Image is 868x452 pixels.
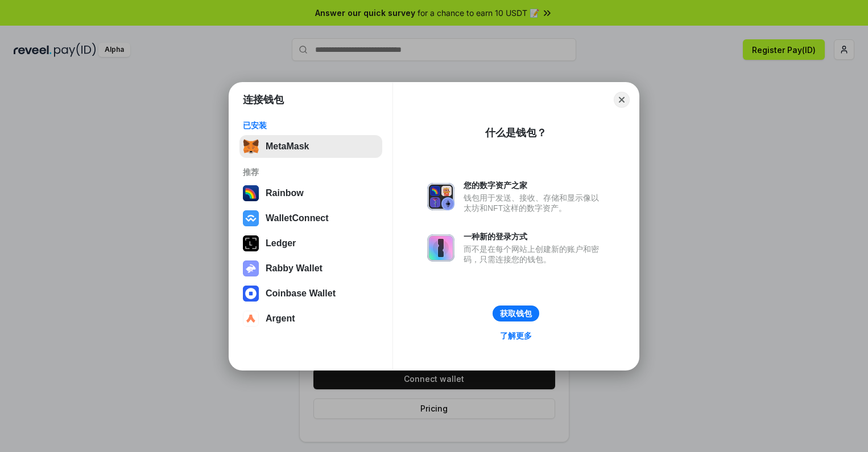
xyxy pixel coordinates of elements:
img: svg+xml,%3Csvg%20xmlns%3D%22http%3A%2F%2Fwww.w3.org%2F2000%2Fsvg%22%20fill%3D%22none%22%20viewBox... [427,234,454,262]
div: Rabby Wallet [266,263,323,274]
div: Argent [266,313,295,324]
div: 什么是钱包？ [485,126,547,140]
img: svg+xml,%3Csvg%20width%3D%2228%22%20height%3D%2228%22%20viewBox%3D%220%200%2028%2028%22%20fill%3D... [243,286,259,302]
button: Rainbow [239,182,382,205]
button: Coinbase Wallet [239,282,382,305]
div: 已安装 [243,120,379,131]
img: svg+xml,%3Csvg%20xmlns%3D%22http%3A%2F%2Fwww.w3.org%2F2000%2Fsvg%22%20fill%3D%22none%22%20viewBox... [243,260,259,276]
img: svg+xml,%3Csvg%20xmlns%3D%22http%3A%2F%2Fwww.w3.org%2F2000%2Fsvg%22%20fill%3D%22none%22%20viewBox... [427,183,454,210]
button: WalletConnect [239,207,382,230]
div: 了解更多 [500,331,532,341]
div: 您的数字资产之家 [464,180,605,190]
div: 而不是在每个网站上创建新的账户和密码，只需连接您的钱包。 [464,244,605,264]
a: 了解更多 [493,328,539,343]
div: Rainbow [266,188,304,198]
div: 获取钱包 [500,308,532,319]
img: svg+xml,%3Csvg%20width%3D%2228%22%20height%3D%2228%22%20viewBox%3D%220%200%2028%2028%22%20fill%3D... [243,210,259,226]
div: 钱包用于发送、接收、存储和显示像以太坊和NFT这样的数字资产。 [464,193,605,213]
button: Ledger [239,232,382,255]
div: 一种新的登录方式 [464,231,605,242]
img: svg+xml,%3Csvg%20xmlns%3D%22http%3A%2F%2Fwww.w3.org%2F2000%2Fsvg%22%20width%3D%2228%22%20height%3... [243,235,259,251]
button: 获取钱包 [493,306,539,321]
div: Ledger [266,238,296,249]
div: WalletConnect [266,213,329,223]
button: Rabby Wallet [239,257,382,280]
img: svg+xml,%3Csvg%20width%3D%2228%22%20height%3D%2228%22%20viewBox%3D%220%200%2028%2028%22%20fill%3D... [243,311,259,327]
div: Coinbase Wallet [266,288,336,299]
h1: 连接钱包 [243,93,284,107]
button: MetaMask [239,135,382,158]
div: MetaMask [266,141,309,152]
button: Argent [239,307,382,330]
div: 推荐 [243,167,379,177]
img: svg+xml,%3Csvg%20width%3D%22120%22%20height%3D%22120%22%20viewBox%3D%220%200%20120%20120%22%20fil... [243,185,259,201]
img: svg+xml,%3Csvg%20fill%3D%22none%22%20height%3D%2233%22%20viewBox%3D%220%200%2035%2033%22%20width%... [243,139,259,154]
button: Close [614,92,630,108]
